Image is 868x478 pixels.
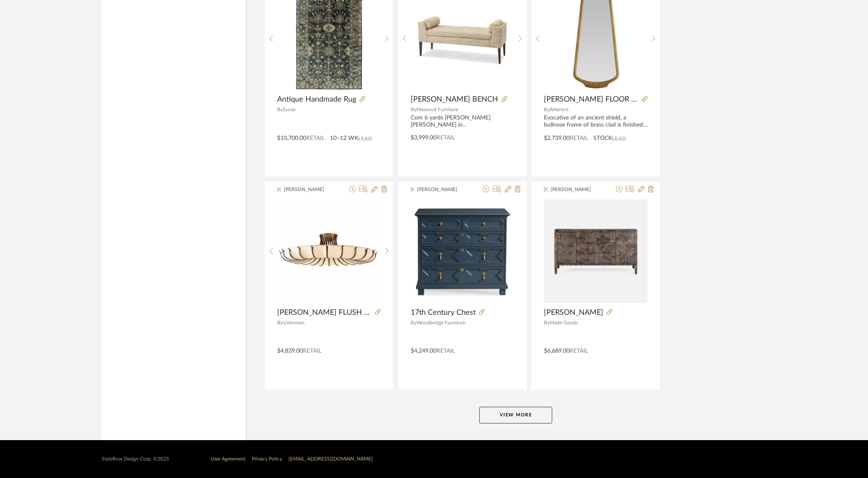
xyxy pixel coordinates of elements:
[252,456,282,461] a: Privacy Policy
[544,320,550,325] span: By
[358,136,372,142] span: Lead
[570,135,588,141] span: Retail
[417,107,458,112] span: Massoud Furniture
[306,135,325,141] span: Retail
[277,348,303,354] span: $4,839.00
[411,135,436,141] span: $3,999.00
[479,407,552,423] button: View More
[436,135,455,141] span: Retail
[277,95,356,104] span: Antique Handmade Rug
[102,456,169,462] div: StyleRow Design Corp. ©2025
[544,135,570,141] span: $2,739.00
[277,320,283,325] span: By
[593,134,612,143] span: STOCK
[278,200,381,303] img: CHAMBERS FLUSH MOUNT
[544,107,550,112] span: By
[283,107,295,112] span: Surya
[417,186,469,193] span: [PERSON_NAME]
[284,186,336,193] span: [PERSON_NAME]
[277,308,372,317] span: [PERSON_NAME] FLUSH MOUNT
[544,308,603,317] span: [PERSON_NAME]
[283,320,305,325] span: Unknown
[411,107,417,112] span: By
[544,348,570,354] span: $6,689.00
[330,134,358,143] span: 10–12 WK
[411,199,514,303] img: 17th Century Chest
[277,135,306,141] span: $10,700.00
[570,348,588,354] span: Retail
[551,186,603,193] span: [PERSON_NAME]
[411,348,436,354] span: $4,249.00
[550,320,578,325] span: Made Goods
[411,95,498,104] span: [PERSON_NAME] BENCH
[544,199,647,303] img: BRADLEY BUFFET
[612,136,626,142] span: Lead
[544,95,638,104] span: [PERSON_NAME] FLOOR MIRROR
[417,320,465,325] span: Woodbridge Furniture
[211,456,246,461] a: User Agreement
[550,107,568,112] span: Arteriors
[411,5,514,72] img: MILLIE LONG BENCH
[303,348,321,354] span: Retail
[436,348,455,354] span: Retail
[411,115,514,129] div: Com 6 yards [PERSON_NAME] [PERSON_NAME] in [GEOGRAPHIC_DATA] 0540
[544,115,647,129] div: Evocative of an ancient shield, a bullnose frame of brass clad is finished with a hammered squigg...
[277,107,283,112] span: By
[288,456,373,461] a: [EMAIL_ADDRESS][DOMAIN_NAME]
[411,320,417,325] span: By
[411,308,476,317] span: 17th Century Chest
